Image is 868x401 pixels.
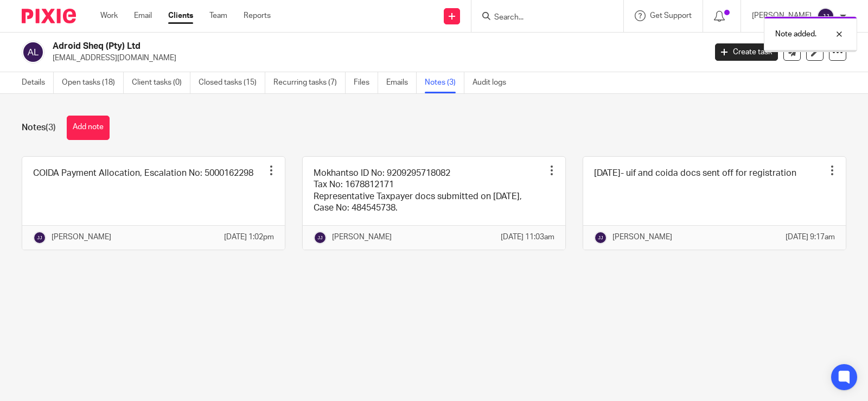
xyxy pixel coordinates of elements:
a: Work [100,10,118,21]
p: [DATE] 1:02pm [224,232,274,243]
a: Client tasks (0) [132,72,190,93]
p: [DATE] 11:03am [501,232,554,243]
a: Notes (3) [425,72,464,93]
img: svg%3E [314,231,327,244]
a: Details [22,72,54,93]
p: [PERSON_NAME] [52,232,111,243]
h2: Adroid Sheq (Pty) Ltd [53,41,570,52]
p: [DATE] 9:17am [786,232,835,243]
p: [PERSON_NAME] [332,232,392,243]
img: svg%3E [22,41,44,63]
p: [EMAIL_ADDRESS][DOMAIN_NAME] [53,53,699,63]
img: svg%3E [817,8,834,25]
a: Clients [168,10,193,21]
a: Files [354,72,378,93]
p: [PERSON_NAME] [612,232,672,243]
a: Email [134,10,152,21]
a: Open tasks (18) [62,72,124,93]
img: svg%3E [33,231,46,244]
a: Reports [244,10,271,21]
button: Add note [67,116,110,140]
p: Note added. [775,29,816,40]
a: Emails [386,72,417,93]
img: Pixie [22,9,76,23]
a: Closed tasks (15) [199,72,265,93]
a: Team [209,10,227,21]
a: Recurring tasks (7) [273,72,346,93]
a: Create task [715,43,778,61]
img: svg%3E [594,231,607,244]
h1: Notes [22,122,56,133]
span: (3) [46,123,56,132]
a: Audit logs [473,72,514,93]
